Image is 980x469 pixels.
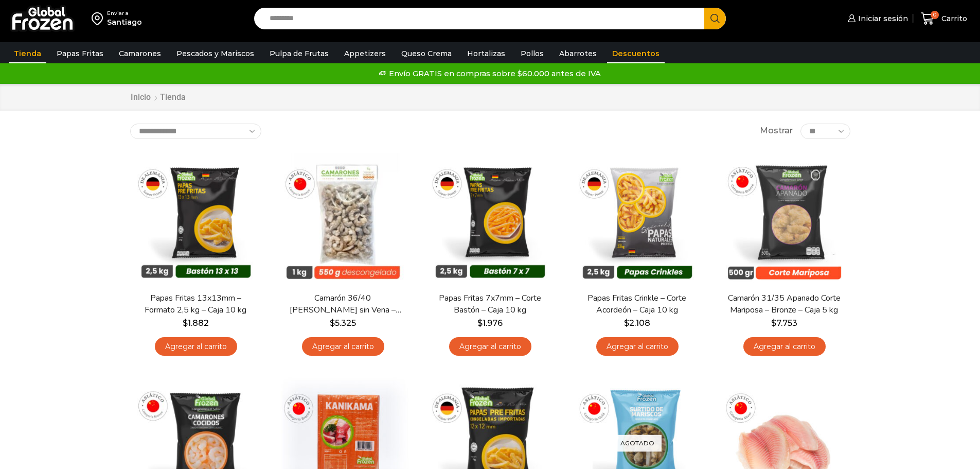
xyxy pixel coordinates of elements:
a: 0 Carrito [918,7,970,31]
span: 0 [931,11,939,19]
a: Pescados y Mariscos [171,44,259,63]
bdi: 5.325 [330,318,356,328]
nav: Breadcrumb [130,92,186,103]
a: Pulpa de Frutas [264,44,334,63]
a: Abarrotes [554,44,602,63]
img: address-field-icon.svg [92,10,107,27]
a: Camarón 36/40 [PERSON_NAME] sin Vena – Bronze – Caja 10 kg [283,292,402,316]
a: Agregar al carrito: “Papas Fritas 13x13mm - Formato 2,5 kg - Caja 10 kg” [155,337,237,356]
a: Pollos [515,44,549,63]
bdi: 1.882 [183,318,209,328]
h1: Tienda [160,92,186,102]
div: Enviar a [107,10,142,17]
span: Mostrar [760,125,793,137]
span: $ [183,318,188,328]
a: Papas Fritas 7x7mm – Corte Bastón – Caja 10 kg [431,292,549,316]
span: $ [624,318,629,328]
a: Papas Fritas 13x13mm – Formato 2,5 kg – Caja 10 kg [136,292,255,316]
a: Appetizers [339,44,391,63]
a: Papas Fritas [51,44,109,63]
a: Agregar al carrito: “Papas Fritas 7x7mm - Corte Bastón - Caja 10 kg” [449,337,531,356]
span: $ [477,318,483,328]
bdi: 7.753 [771,318,797,328]
select: Pedido de la tienda [130,124,261,139]
a: Hortalizas [462,44,510,63]
span: Iniciar sesión [856,13,908,24]
a: Iniciar sesión [845,8,908,29]
a: Descuentos [607,44,665,63]
a: Queso Crema [396,44,457,63]
span: $ [330,318,335,328]
a: Agregar al carrito: “Camarón 36/40 Crudo Pelado sin Vena - Bronze - Caja 10 kg” [302,337,384,356]
p: Agotado [613,435,662,452]
button: Search button [704,8,726,29]
a: Agregar al carrito: “Camarón 31/35 Apanado Corte Mariposa - Bronze - Caja 5 kg” [743,337,826,356]
a: Agregar al carrito: “Papas Fritas Crinkle - Corte Acordeón - Caja 10 kg” [596,337,679,356]
a: Camarón 31/35 Apanado Corte Mariposa – Bronze – Caja 5 kg [725,292,843,316]
span: Carrito [939,13,967,24]
a: Papas Fritas Crinkle – Corte Acordeón – Caja 10 kg [578,292,696,316]
a: Camarones [114,44,166,63]
a: Inicio [130,92,151,103]
span: $ [771,318,776,328]
bdi: 1.976 [477,318,503,328]
a: Tienda [9,44,46,63]
div: Santiago [107,17,142,27]
bdi: 2.108 [624,318,650,328]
